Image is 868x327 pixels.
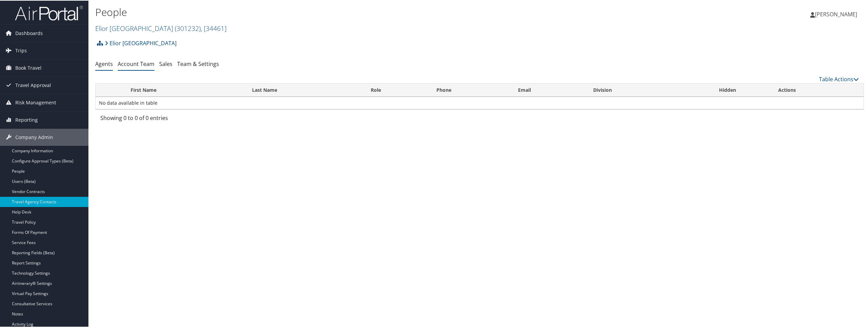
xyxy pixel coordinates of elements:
span: Reporting [15,111,38,128]
th: Hidden [683,83,772,96]
h1: People [95,4,608,19]
td: No data available in table [96,96,864,108]
th: Division [587,83,683,96]
a: Team & Settings [177,59,219,67]
div: Showing 0 to 0 of 0 entries [100,113,282,125]
th: Last Name [246,83,365,96]
span: ( 301232 ) [175,23,201,32]
a: Sales [159,59,172,67]
a: Elior [GEOGRAPHIC_DATA] [105,36,177,49]
span: Dashboards [15,24,43,41]
a: Table Actions [819,75,859,82]
span: [PERSON_NAME] [815,10,857,17]
th: : activate to sort column descending [96,83,124,96]
th: Email [512,83,587,96]
a: [PERSON_NAME] [810,3,864,24]
span: Company Admin [15,128,53,145]
a: Account Team [118,59,154,67]
th: First Name [124,83,246,96]
span: Trips [15,41,27,58]
span: Travel Approval [15,76,51,93]
a: Agents [95,59,113,67]
span: , [ 34461 ] [201,23,227,32]
th: Role [365,83,430,96]
th: Phone [430,83,512,96]
span: Risk Management [15,93,56,110]
a: Elior [GEOGRAPHIC_DATA] [95,23,227,32]
img: airportal-logo.png [15,4,83,20]
span: Book Travel [15,59,41,76]
th: Actions [772,83,864,96]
